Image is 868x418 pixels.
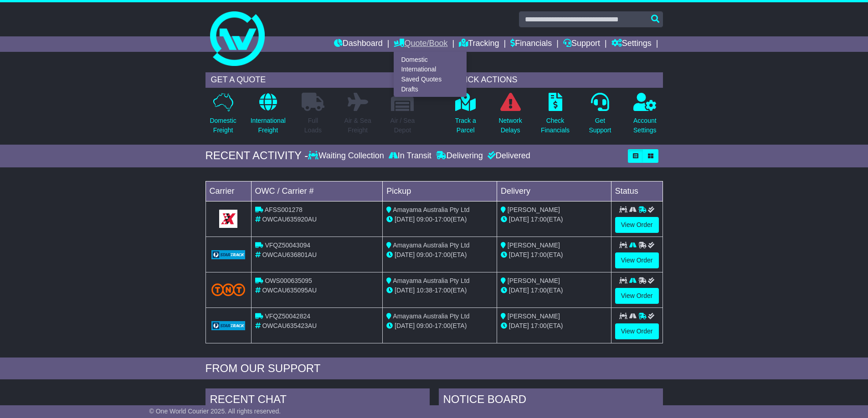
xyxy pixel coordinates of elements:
span: [PERSON_NAME] [508,312,560,320]
p: Check Financials [541,116,570,135]
span: 17:00 [435,216,451,223]
span: Amayama Australia Pty Ltd [393,312,469,320]
p: Domestic Freight [210,116,236,135]
span: VFQZ50042824 [265,312,310,320]
td: Status [611,181,663,201]
div: GET A QUOTE [205,72,421,88]
p: Air & Sea Freight [344,116,371,135]
div: - (ETA) [386,215,493,224]
div: Delivering [434,151,485,161]
div: QUICK ACTIONS [448,72,663,88]
span: Amayama Australia Pty Ltd [393,206,469,213]
a: GetSupport [588,92,611,140]
span: 09:00 [416,322,432,329]
span: [DATE] [509,216,529,223]
a: Dashboard [334,36,383,52]
div: Waiting Collection [308,151,386,161]
div: (ETA) [501,250,607,260]
img: GetCarrierServiceLogo [219,210,237,228]
a: DomesticFreight [209,92,236,140]
a: Saved Quotes [394,75,466,85]
td: Carrier [205,181,251,201]
a: AccountSettings [633,92,657,140]
span: © One World Courier 2025. All rights reserved. [149,408,281,415]
span: 17:00 [435,251,451,258]
span: AFSS001278 [265,206,303,213]
a: NetworkDelays [498,92,522,140]
a: International [394,65,466,75]
span: OWS000635095 [265,277,312,284]
span: OWCAU635095AU [262,287,317,294]
p: International Freight [251,116,286,135]
div: RECENT CHAT [205,388,430,413]
a: Settings [611,36,652,52]
a: Tracking [459,36,499,52]
div: (ETA) [501,215,607,224]
div: NOTICE BOARD [439,388,663,413]
a: View Order [615,252,659,268]
span: 09:00 [416,216,432,223]
p: Air / Sea Depot [390,116,415,135]
td: Pickup [383,181,497,201]
img: TNT_Domestic.png [211,283,246,296]
a: Domestic [394,55,466,65]
a: InternationalFreight [250,92,286,140]
span: [DATE] [395,322,415,329]
span: 17:00 [531,322,547,329]
div: - (ETA) [386,286,493,295]
span: 09:00 [416,251,432,258]
span: [DATE] [395,251,415,258]
span: [DATE] [509,251,529,258]
p: Track a Parcel [455,116,476,135]
span: [PERSON_NAME] [508,206,560,213]
span: OWCAU635920AU [262,216,317,223]
span: 17:00 [531,287,547,294]
span: [DATE] [395,216,415,223]
div: Delivered [485,151,530,161]
span: VFQZ50043094 [265,242,310,249]
p: Account Settings [633,116,657,135]
span: [DATE] [395,287,415,294]
span: [PERSON_NAME] [508,242,560,249]
span: Amayama Australia Pty Ltd [393,242,469,249]
span: OWCAU636801AU [262,251,317,258]
a: Track aParcel [455,92,477,140]
td: OWC / Carrier # [251,181,383,201]
p: Get Support [589,116,611,135]
span: Amayama Australia Pty Ltd [393,277,469,284]
div: - (ETA) [386,321,493,331]
span: [DATE] [509,287,529,294]
div: Quote/Book [394,52,467,97]
a: View Order [615,288,659,304]
a: Support [563,36,600,52]
div: (ETA) [501,286,607,295]
a: CheckFinancials [540,92,570,140]
span: 17:00 [531,216,547,223]
p: Full Loads [302,116,324,135]
td: Delivery [497,181,611,201]
span: 10:38 [416,287,432,294]
div: (ETA) [501,321,607,331]
img: GetCarrierServiceLogo [211,321,246,330]
div: - (ETA) [386,250,493,260]
img: GetCarrierServiceLogo [211,250,246,259]
a: Financials [510,36,552,52]
span: OWCAU635423AU [262,322,317,329]
div: In Transit [386,151,434,161]
div: RECENT ACTIVITY - [205,149,308,162]
span: 17:00 [435,287,451,294]
p: Network Delays [498,116,522,135]
div: FROM OUR SUPPORT [205,362,663,375]
span: 17:00 [531,251,547,258]
a: View Order [615,217,659,233]
a: View Order [615,323,659,339]
span: 17:00 [435,322,451,329]
span: [PERSON_NAME] [508,277,560,284]
span: [DATE] [509,322,529,329]
a: Drafts [394,84,466,94]
a: Quote/Book [394,36,447,52]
